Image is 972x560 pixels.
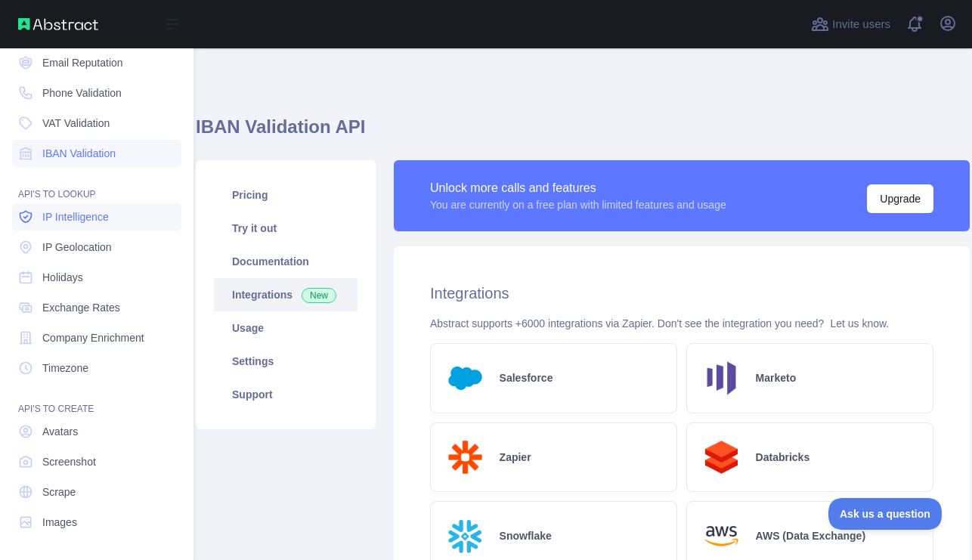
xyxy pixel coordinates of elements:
[214,245,358,278] a: Documentation
[12,264,181,291] a: Holidays
[42,300,120,315] span: Exchange Rates
[756,370,797,385] h2: Marketo
[42,85,122,101] span: Phone Validation
[42,424,78,439] span: Avatars
[12,324,181,351] a: Company Enrichment
[699,435,744,480] img: Logo
[214,311,358,345] a: Usage
[828,498,942,530] iframe: Toggle Customer Support
[12,79,181,107] a: Phone Validation
[699,514,744,558] img: Logo
[214,345,358,378] a: Settings
[12,110,181,137] a: VAT Validation
[867,184,933,213] button: Upgrade
[12,478,181,506] a: Scrape
[832,16,890,33] span: Invite users
[42,116,110,131] span: VAT Validation
[699,356,744,401] img: Logo
[18,18,98,30] img: Abstract API
[12,354,181,382] a: Timezone
[12,448,181,475] a: Screenshot
[214,278,358,311] a: Integrations New
[196,115,970,151] h1: IBAN Validation API
[500,450,531,465] h2: Zapier
[430,179,726,197] div: Unlock more calls and features
[302,288,336,303] span: New
[12,294,181,321] a: Exchange Rates
[443,514,488,558] img: Logo
[12,140,181,167] a: IBAN Validation
[808,12,893,36] button: Invite users
[756,528,865,543] h2: AWS (Data Exchange)
[430,283,933,304] h2: Integrations
[830,317,889,330] a: Let us know.
[42,454,96,469] span: Screenshot
[42,330,144,345] span: Company Enrichment
[214,378,358,411] a: Support
[42,209,109,224] span: IP Intelligence
[42,270,83,285] span: Holidays
[42,360,88,376] span: Timezone
[214,212,358,245] a: Try it out
[42,240,112,255] span: IP Geolocation
[12,418,181,445] a: Avatars
[756,450,810,465] h2: Databricks
[42,484,76,500] span: Scrape
[430,197,726,212] div: You are currently on a free plan with limited features and usage
[12,385,181,415] div: API'S TO CREATE
[12,170,181,200] div: API'S TO LOOKUP
[443,435,488,480] img: Logo
[12,49,181,76] a: Email Reputation
[42,146,116,161] span: IBAN Validation
[42,515,77,530] span: Images
[500,370,553,385] h2: Salesforce
[214,178,358,212] a: Pricing
[500,528,552,543] h2: Snowflake
[42,55,123,70] span: Email Reputation
[12,234,181,261] a: IP Geolocation
[12,509,181,536] a: Images
[12,203,181,230] a: IP Intelligence
[443,356,488,401] img: Logo
[430,316,933,331] div: Abstract supports +6000 integrations via Zapier. Don't see the integration you need?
